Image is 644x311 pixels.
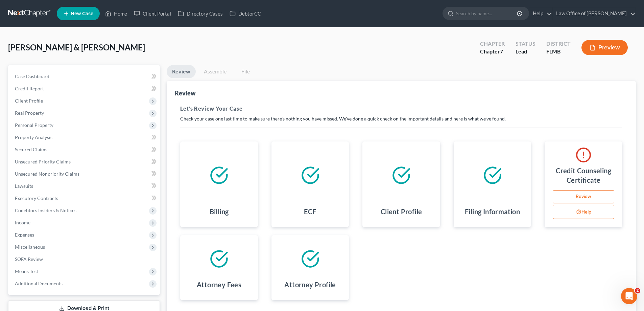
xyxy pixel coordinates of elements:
div: District [546,40,571,48]
a: Review [553,190,614,204]
a: Help [529,7,552,20]
div: FLMB [546,48,571,55]
h4: Attorney Fees [197,280,241,289]
span: SOFA Review [15,256,43,262]
span: Miscellaneous [15,244,45,250]
a: Client Portal [130,7,174,20]
span: Case Dashboard [15,73,49,79]
span: Credit Report [15,86,44,91]
span: [PERSON_NAME] & [PERSON_NAME] [8,42,145,52]
a: Directory Cases [174,7,226,20]
a: Law Office of [PERSON_NAME] [553,7,636,20]
a: Property Analysis [9,131,160,143]
span: Lawsuits [15,183,33,189]
a: Credit Report [9,83,160,95]
button: Help [553,205,614,219]
div: Chapter [480,40,505,48]
span: Property Analysis [15,134,52,140]
a: Case Dashboard [9,70,160,83]
div: Help [553,205,617,220]
a: DebtorCC [226,7,264,20]
a: SOFA Review [9,253,160,265]
input: Search by name... [456,7,518,20]
h4: Client Profile [381,207,422,216]
span: Expenses [15,232,34,238]
span: Unsecured Priority Claims [15,159,71,164]
button: Preview [581,40,628,55]
a: Home [102,7,130,20]
span: Client Profile [15,98,43,104]
h4: Credit Counseling Certificate [550,166,617,185]
span: Personal Property [15,122,53,128]
a: Unsecured Priority Claims [9,156,160,168]
h4: Attorney Profile [284,280,336,289]
span: Income [15,220,30,225]
span: Means Test [15,268,38,274]
span: 7 [500,48,503,54]
span: Additional Documents [15,281,63,286]
span: Executory Contracts [15,195,58,201]
a: Review [167,65,196,78]
span: Unsecured Nonpriority Claims [15,171,79,177]
a: Secured Claims [9,143,160,156]
span: 2 [635,288,640,293]
span: Codebtors Insiders & Notices [15,207,76,213]
h4: Billing [210,207,229,216]
span: Real Property [15,110,44,116]
div: Review [175,89,196,97]
iframe: Intercom live chat [621,288,637,304]
div: Status [516,40,535,48]
a: Lawsuits [9,180,160,192]
a: Unsecured Nonpriority Claims [9,168,160,180]
h4: ECF [304,207,316,216]
a: File [235,65,256,78]
div: Lead [516,48,535,55]
a: Assemble [198,65,232,78]
span: Secured Claims [15,147,47,152]
p: Check your case one last time to make sure there's nothing you have missed. We've done a quick ch... [180,115,622,122]
h4: Filing Information [465,207,520,216]
h5: Let's Review Your Case [180,105,622,113]
span: New Case [71,11,93,16]
div: Chapter [480,48,505,55]
a: Executory Contracts [9,192,160,204]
